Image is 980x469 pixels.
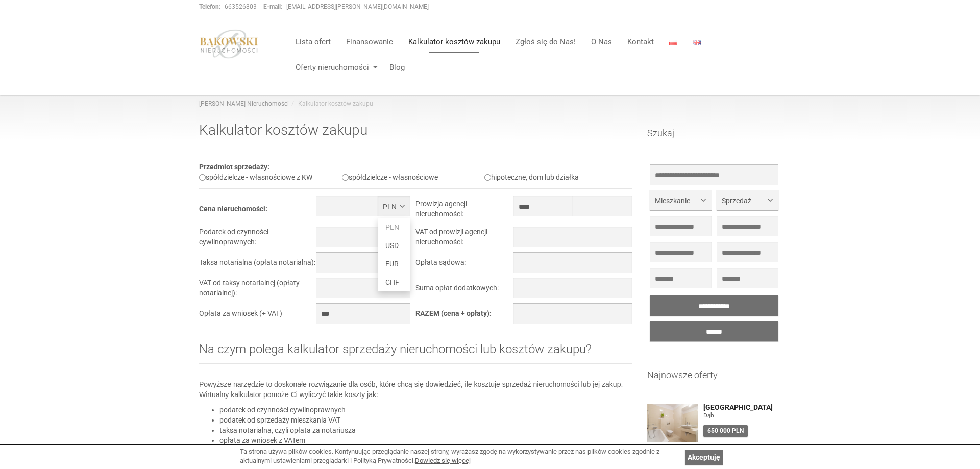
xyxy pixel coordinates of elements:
strong: Telefon: [199,3,220,10]
h1: Kalkulator kosztów zakupu [199,122,632,146]
a: [GEOGRAPHIC_DATA] [703,404,781,411]
span: USD [385,241,399,250]
span: Sprzedaż [722,195,766,206]
label: spółdzielcze - własnościowe [342,173,438,181]
b: Cena nieruchomości: [199,205,267,213]
a: Zgłoś się do Nas! [508,32,583,52]
span: EUR [385,260,399,268]
p: Powyższe narzędzie to doskonałe rozwiązanie dla osób, które chcą się dowiedzieć, ile kosztuje spr... [199,379,632,400]
span: Mieszkanie [655,195,699,206]
h2: Na czym polega kalkulator sprzedaży nieruchomości lub kosztów zakupu? [199,342,632,364]
a: Oferty nieruchomości [288,57,382,78]
td: Prowizja agencji nieruchomości: [415,196,513,227]
a: O Nas [583,32,620,52]
span: PLN [383,202,398,212]
td: VAT od prowizji agencji nieruchomości: [415,227,513,252]
label: spółdzielcze - własnościowe z KW [199,173,312,181]
td: Taksa notarialna (opłata notarialna): [199,252,316,278]
h3: Najnowsze oferty [647,370,781,388]
span: PLN [385,223,399,231]
div: Ta strona używa plików cookies. Kontynuując przeglądanie naszej strony, wyrażasz zgodę na wykorzy... [240,447,680,466]
b: RAZEM (cena + opłaty): [415,309,492,317]
strong: E-mail: [263,3,282,10]
h3: Szukaj [647,128,781,146]
li: taksa notarialna, czyli opłata za notariusza [219,425,632,435]
td: Podatek od czynności cywilnoprawnych: [199,227,316,252]
a: Akceptuję [685,450,723,465]
img: Polski [669,40,677,45]
input: spółdzielcze - własnościowe z KW [199,174,206,181]
td: Suma opłat dodatkowych: [415,278,513,303]
a: Blog [382,57,405,78]
a: Kalkulator kosztów zakupu [401,32,508,52]
td: Opłata za wniosek (+ VAT) [199,303,316,329]
li: podatek od sprzedaży mieszkania VAT [219,415,632,425]
a: Finansowanie [338,32,401,52]
li: Kalkulator kosztów zakupu [289,100,373,108]
button: Sprzedaż [717,190,778,210]
div: 650 000 PLN [703,425,748,437]
a: [EMAIL_ADDRESS][PERSON_NAME][DOMAIN_NAME] [286,3,429,10]
td: Opłata sądowa: [415,252,513,278]
b: Przedmiot sprzedaży: [199,163,269,171]
a: Kontakt [620,32,661,52]
a: Dowiedz się więcej [415,457,471,464]
figure: Dąb [703,411,781,420]
a: [PERSON_NAME] Nieruchomości [199,100,289,107]
input: spółdzielcze - własnościowe [342,174,349,181]
label: hipoteczne, dom lub działka [484,173,579,181]
li: podatek od czynności cywilnoprawnych [219,405,632,415]
a: 663526803 [225,3,257,10]
button: PLN [378,196,410,216]
span: CHF [385,278,399,286]
input: hipoteczne, dom lub działka [484,174,491,181]
td: VAT od taksy notarialnej (opłaty notarialnej): [199,278,316,303]
button: Mieszkanie [650,190,712,210]
a: Lista ofert [288,32,338,52]
li: opłata za wniosek z VATem [219,435,632,446]
img: logo [199,29,259,59]
img: English [693,40,701,45]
